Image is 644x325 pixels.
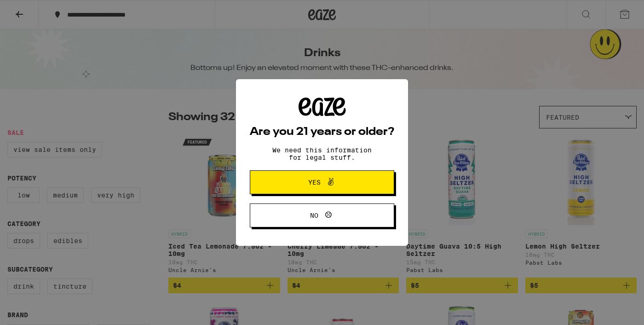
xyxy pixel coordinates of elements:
p: We need this information for legal stuff. [264,146,379,161]
button: Yes [250,170,394,194]
span: No [310,212,318,219]
button: No [250,203,394,227]
h2: Are you 21 years or older? [250,127,394,138]
span: Yes [308,179,321,186]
